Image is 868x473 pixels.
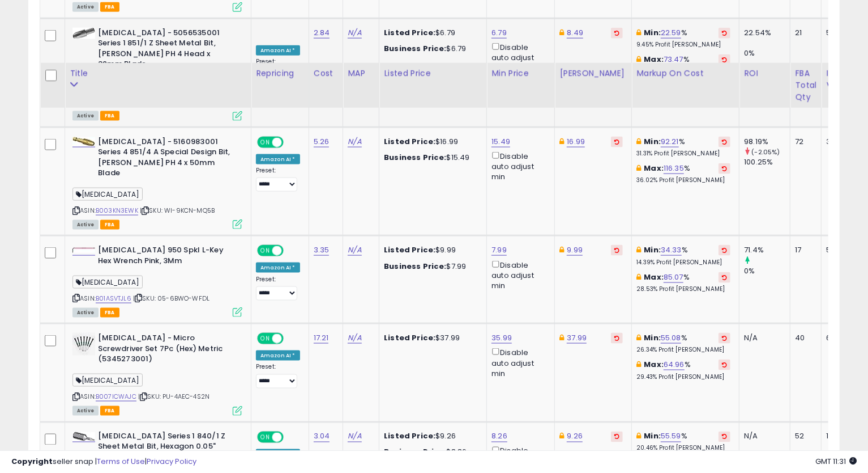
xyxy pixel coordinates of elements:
[661,431,681,442] a: 55.59
[636,28,730,49] div: %
[70,67,246,79] div: Title
[795,245,813,255] div: 17
[96,392,136,402] a: B007ICWAJC
[661,27,681,39] a: 22.59
[491,431,507,442] a: 8.26
[744,157,790,167] div: 100.25%
[100,308,119,318] span: FBA
[258,334,272,344] span: ON
[636,176,730,184] p: 36.02% Profit [PERSON_NAME]
[98,333,236,368] b: [MEDICAL_DATA] - Micro Screwdriver Set 7Pc (Hex) Metric (5345273001)
[314,27,330,39] a: 2.84
[258,432,272,442] span: ON
[744,245,790,255] div: 71.4%
[644,332,661,343] b: Min:
[384,153,478,163] div: $15.49
[661,136,679,147] a: 92.21
[644,54,664,65] b: Max:
[256,350,300,361] div: Amazon AI *
[644,136,661,147] b: Min:
[314,332,329,344] a: 17.21
[11,457,196,467] div: seller snap | |
[384,137,478,147] div: $16.99
[567,27,583,39] a: 8.49
[314,136,330,147] a: 5.26
[795,67,816,103] div: FBA Total Qty
[491,27,507,39] a: 6.79
[72,28,95,39] img: 31mD861uZCL._SL40_.jpg
[72,111,99,121] span: All listings currently available for purchase on Amazon
[826,333,854,343] div: 688.40
[282,432,300,442] span: OFF
[636,56,641,63] i: This overrides the store level max markup for this listing
[384,245,478,255] div: $9.99
[256,45,300,56] div: Amazon AI *
[100,406,119,416] span: FBA
[491,136,510,147] a: 15.49
[664,359,685,370] a: 64.96
[491,259,546,292] div: Disable auto adjust min
[795,432,813,442] div: 52
[491,244,507,256] a: 7.99
[72,220,99,230] span: All listings currently available for purchase on Amazon
[258,246,272,256] span: ON
[140,206,215,215] span: | SKU: WI-9KCN-MQ5B
[491,41,546,74] div: Disable auto adjust min
[98,245,236,269] b: [MEDICAL_DATA] 950 Spkl L-Key Hex Wrench Pink, 3Mm
[636,41,730,49] p: 9.45% Profit [PERSON_NAME]
[567,332,587,344] a: 37.99
[348,332,361,344] a: N/A
[72,28,242,120] div: ASIN:
[644,27,661,38] b: Min:
[11,456,53,467] strong: Copyright
[282,137,300,147] span: OFF
[384,67,482,79] div: Listed Price
[826,245,854,255] div: 56.95
[632,63,739,108] th: The percentage added to the cost of goods (COGS) that forms the calculator for Min & Max prices.
[384,261,446,272] b: Business Price:
[133,294,209,303] span: | SKU: 05-6BWO-WFDL
[664,54,683,65] a: 73.47
[96,294,131,303] a: B01ASVTJL6
[744,48,790,58] div: 0%
[744,432,781,442] div: N/A
[384,431,435,442] b: Listed Price:
[384,244,435,255] b: Listed Price:
[636,272,730,293] div: %
[72,137,95,146] img: 31d9fBvx97L._SL40_.jpg
[744,137,790,147] div: 98.19%
[98,137,236,181] b: [MEDICAL_DATA] - 5160983001 Series 4 851/4 A Special Design Bit, [PERSON_NAME] PH 4 x 50mm Blade
[72,137,242,229] div: ASIN:
[636,333,730,354] div: %
[384,44,478,54] div: $6.79
[72,333,95,356] img: 41YAQUvsqRL._SL40_.jpg
[348,136,361,147] a: N/A
[559,29,564,36] i: This overrides the store level Dynamic Max Price for this listing
[491,346,546,379] div: Disable auto adjust min
[826,28,854,38] div: 59.64
[72,333,242,414] div: ASIN:
[744,67,785,79] div: ROI
[636,67,734,79] div: Markup on Cost
[384,261,478,272] div: $7.99
[72,432,95,441] img: 319EQxfz1wL._SL40_.jpg
[644,272,664,282] b: Max:
[744,28,790,38] div: 22.54%
[314,67,339,79] div: Cost
[384,136,435,147] b: Listed Price:
[256,363,300,388] div: Preset:
[256,67,304,79] div: Repricing
[722,30,727,36] i: Revert to store-level Min Markup
[795,28,813,38] div: 21
[348,431,361,442] a: N/A
[567,431,583,442] a: 9.26
[72,308,99,318] span: All listings currently available for purchase on Amazon
[636,346,730,354] p: 26.34% Profit [PERSON_NAME]
[256,154,300,164] div: Amazon AI *
[72,276,143,289] span: [MEDICAL_DATA]
[826,67,858,91] div: Inv. value
[384,152,446,163] b: Business Price:
[72,374,143,387] span: [MEDICAL_DATA]
[636,432,730,453] div: %
[636,137,730,158] div: %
